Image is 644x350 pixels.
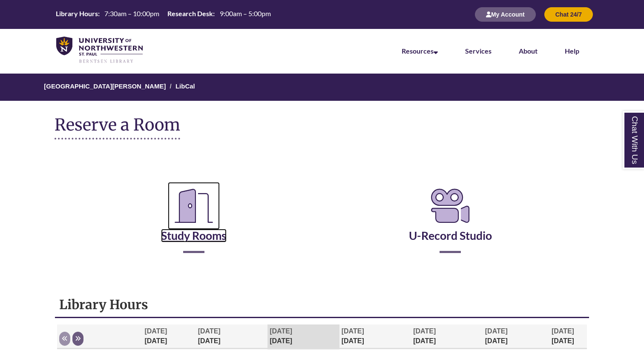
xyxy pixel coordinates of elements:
[196,324,268,349] th: [DATE]
[549,324,587,349] th: [DATE]
[52,9,274,19] table: Hours Today
[55,161,589,278] div: Reserve a Room
[544,11,593,18] a: Chat 24/7
[104,9,159,17] span: 7:30am – 10:00pm
[342,327,364,335] span: [DATE]
[72,332,83,346] button: Next week
[52,9,101,18] th: Library Hours:
[144,327,167,335] span: [DATE]
[175,83,195,90] a: LibCal
[402,47,438,55] a: Resources
[161,208,227,242] a: Study Rooms
[339,324,411,349] th: [DATE]
[267,324,339,349] th: [DATE]
[483,324,549,349] th: [DATE]
[413,327,436,335] span: [DATE]
[409,208,492,242] a: U-Record Studio
[270,327,292,335] span: [DATE]
[164,9,216,18] th: Research Desk:
[52,9,274,20] a: Hours Today
[44,83,166,90] a: [GEOGRAPHIC_DATA][PERSON_NAME]
[465,47,492,55] a: Services
[485,327,508,335] span: [DATE]
[475,7,536,22] button: My Account
[55,74,589,101] nav: Breadcrumb
[59,332,70,346] button: Previous week
[544,7,593,22] button: Chat 24/7
[565,47,579,55] a: Help
[552,327,574,335] span: [DATE]
[198,327,221,335] span: [DATE]
[55,116,180,139] h1: Reserve a Room
[56,37,143,64] img: UNWSP Library Logo
[220,9,271,17] span: 9:00am – 5:00pm
[411,324,483,349] th: [DATE]
[519,47,538,55] a: About
[59,296,584,313] h1: Library Hours
[475,11,536,18] a: My Account
[142,324,195,349] th: [DATE]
